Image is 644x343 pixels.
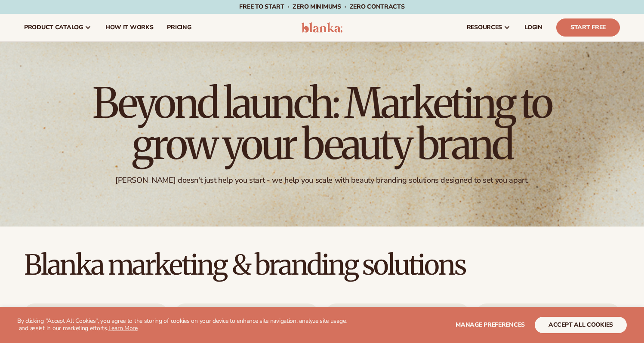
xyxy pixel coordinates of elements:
span: LOGIN [524,24,542,31]
a: pricing [160,14,198,41]
a: Learn More [108,324,138,332]
span: resources [467,24,502,31]
a: product catalog [17,14,99,41]
span: product catalog [24,24,83,31]
h1: Beyond launch: Marketing to grow your beauty brand [86,83,559,165]
a: LOGIN [518,14,549,41]
span: pricing [167,24,191,31]
button: accept all cookies [535,317,627,333]
span: Free to start · ZERO minimums · ZERO contracts [239,3,404,11]
button: Manage preferences [456,317,525,333]
div: [PERSON_NAME] doesn't just help you start - we help you scale with beauty branding solutions desi... [115,175,529,185]
a: resources [460,14,518,41]
a: How It Works [99,14,160,41]
span: How It Works [105,24,154,31]
a: Start Free [556,18,620,37]
span: Manage preferences [456,321,525,329]
p: By clicking "Accept All Cookies", you agree to the storing of cookies on your device to enhance s... [17,318,347,332]
img: logo [302,22,342,33]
